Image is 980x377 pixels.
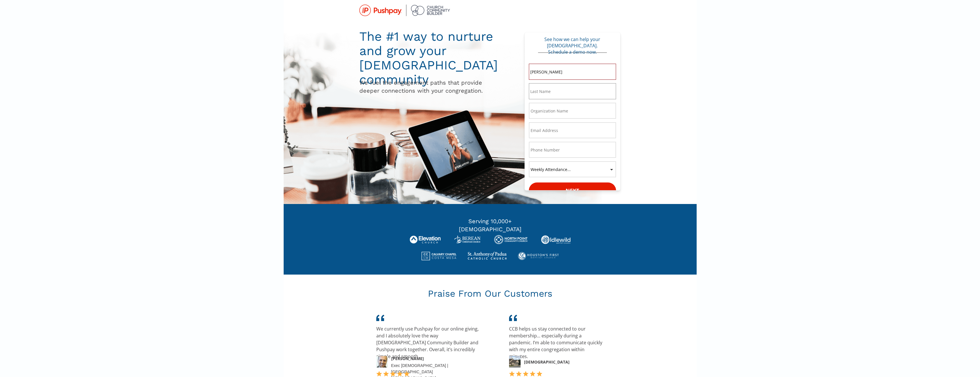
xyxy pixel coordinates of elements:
span: CCB helps us stay connected to our membership... especially during a pandemic. I’m able to commun... [509,326,602,359]
input: Last Name [529,83,616,99]
span: Praise From Our Customers [428,288,552,299]
span: Schedule a demo now. [548,49,597,55]
span: We fuel the engagement paths that provide deeper connections with your congregation. [359,79,483,94]
span: See how we can help your [DEMOGRAPHIC_DATA]. [544,36,600,49]
input: Organization Name [529,103,616,119]
button: Next [529,182,616,199]
span: [DEMOGRAPHIC_DATA] [524,359,570,365]
input: Email Address [529,122,616,138]
span: The #1 way to nurture and grow your [DEMOGRAPHIC_DATA] community [359,29,498,87]
span: [PERSON_NAME] [391,356,424,361]
input: First Name [529,64,616,80]
input: Phone Number [529,142,616,158]
span: Serving 10,000+ [DEMOGRAPHIC_DATA] [459,218,521,233]
span: We currently use Pushpay for our online giving, and I absolutely love the way [DEMOGRAPHIC_DATA] ... [376,326,479,359]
